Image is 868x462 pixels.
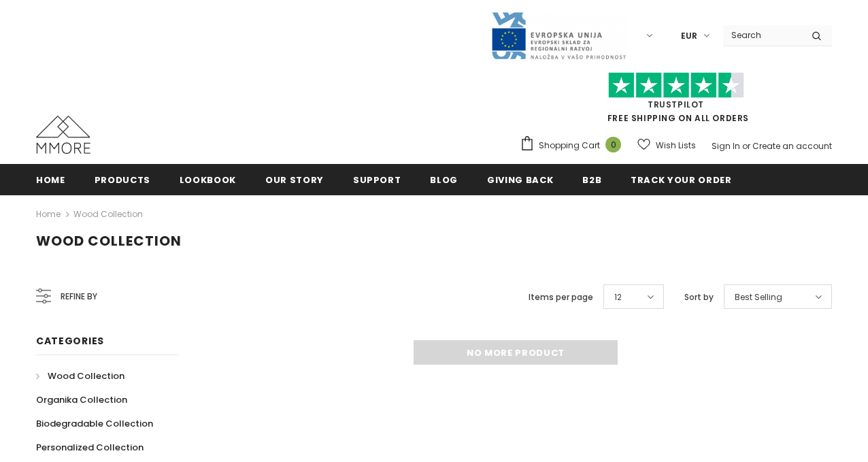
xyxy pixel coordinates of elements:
span: support [353,174,401,186]
span: Shopping Cart [539,139,600,152]
span: B2B [582,174,601,186]
a: Biodegradable Collection [36,412,153,435]
a: Lookbook [180,164,236,195]
span: FREE SHIPPING ON ALL ORDERS [520,78,832,124]
a: Products [95,164,150,195]
a: Organika Collection [36,388,127,412]
span: Best Selling [735,291,782,304]
a: Personalized Collection [36,435,144,459]
span: Personalized Collection [36,441,144,454]
span: Giving back [487,174,553,186]
a: Shopping Cart 0 [520,135,628,156]
span: Products [95,174,150,186]
span: 12 [614,291,622,304]
a: Track your order [631,164,731,195]
a: Home [36,206,61,222]
span: Wish Lists [656,139,696,152]
img: Trust Pilot Stars [608,72,744,99]
label: Sort by [684,291,714,304]
a: support [353,164,401,195]
a: Wood Collection [36,364,124,388]
a: Javni Razpis [490,29,627,41]
a: Wood Collection [73,208,143,220]
a: Sign In [712,140,740,152]
a: Trustpilot [648,99,704,110]
span: Refine by [61,289,97,304]
img: MMORE Cases [36,116,90,154]
a: B2B [582,164,601,195]
img: Javni Razpis [490,11,627,61]
a: Create an account [752,140,832,152]
a: Wish Lists [637,133,696,157]
label: Items per page [529,291,593,304]
span: EUR [681,29,697,43]
span: Organika Collection [36,393,127,406]
span: Our Story [265,174,324,186]
span: Biodegradable Collection [36,417,153,430]
span: Home [36,174,65,186]
span: Track your order [631,174,731,186]
input: Search Site [723,25,801,45]
a: Blog [430,164,458,195]
span: Wood Collection [48,369,124,382]
a: Home [36,164,65,195]
span: Lookbook [180,174,236,186]
span: Wood Collection [36,231,182,250]
span: 0 [605,137,621,152]
a: Our Story [265,164,324,195]
span: or [742,140,750,152]
span: Blog [430,174,458,186]
span: Categories [36,334,104,348]
a: Giving back [487,164,553,195]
